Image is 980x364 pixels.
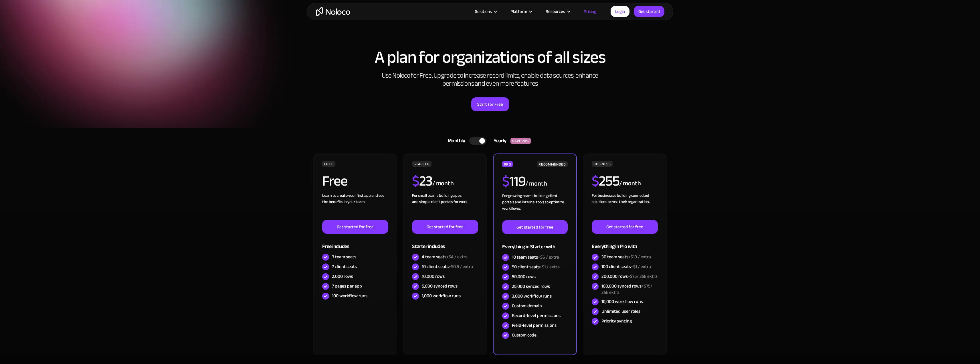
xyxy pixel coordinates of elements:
[601,282,652,297] span: +$75/ 25k extra
[512,254,559,260] div: 10 team seats
[322,234,388,252] div: Free includes
[502,193,567,220] div: For growing teams building client portals and internal tools to optimize workflows.
[468,8,503,15] div: Solutions
[512,274,536,280] div: 50,000 rows
[510,138,531,144] div: SAVE 20%
[512,322,557,328] div: Field-level permissions
[422,254,468,260] div: 4 team seats
[611,6,629,17] a: Login
[512,303,542,309] div: Custom domain
[332,293,367,299] div: 100 workflow runs
[502,168,509,195] span: $
[376,72,605,88] h2: Use Noloco for Free. Upgrade to increase record limits, enable data sources, enhance permissions ...
[332,283,362,289] div: 7 pages per app
[592,174,619,188] h2: 255
[471,97,509,111] a: Start for Free
[422,283,458,289] div: 5,000 synced rows
[486,137,510,145] div: Yearly
[475,8,492,15] div: Solutions
[412,161,431,167] div: STARTER
[512,283,550,290] div: 25,000 synced rows
[503,8,538,15] div: Platform
[332,263,357,270] div: 7 client seats
[631,262,651,271] span: +$1 / extra
[601,318,632,324] div: Priority syncing
[446,253,468,261] span: +$4 / extra
[592,234,658,252] div: Everything in Pro with
[512,332,536,338] div: Custom code
[332,254,356,260] div: 3 team seats
[422,293,461,299] div: 1,000 workflow runs
[577,8,603,15] a: Pricing
[537,161,567,167] div: RECOMMENDED
[601,263,651,270] div: 100 client seats
[412,174,432,188] h2: 23
[592,220,658,234] a: Get started for free
[332,273,353,280] div: 2,000 rows
[322,174,347,188] h2: Free
[412,220,478,234] a: Get started for free
[316,7,350,16] a: home
[592,192,658,220] div: For businesses building connected solutions across their organization. ‍
[449,262,473,271] span: +$0.5 / extra
[322,192,388,220] div: Learn to create your first app and see the benefits in your team ‍
[412,168,419,194] span: $
[538,253,559,261] span: +$6 / extra
[538,8,577,15] div: Resources
[512,293,552,299] div: 3,000 workflow runs
[512,264,560,270] div: 50 client seats
[322,220,388,234] a: Get started for free
[510,8,527,15] div: Platform
[432,179,454,188] div: / month
[313,49,668,66] h1: A plan for organizations of all sizes
[619,179,641,188] div: / month
[601,283,658,296] div: 100,000 synced rows
[525,179,547,188] div: / month
[412,234,478,252] div: Starter includes
[502,174,525,188] h2: 119
[502,161,513,167] div: PRO
[502,220,567,234] a: Get started for free
[441,137,470,145] div: Monthly
[601,273,658,280] div: 200,000 rows
[601,298,643,305] div: 10,000 workflow runs
[422,273,445,280] div: 10,000 rows
[322,161,335,167] div: FREE
[601,308,640,314] div: Unlimited user roles
[628,272,658,281] span: +$75/ 25k extra
[412,192,478,220] div: For small teams building apps and simple client portals for work. ‍
[546,8,565,15] div: Resources
[628,253,651,261] span: +$10 / extra
[422,263,473,270] div: 10 client seats
[634,6,664,17] a: Get started
[512,312,561,319] div: Record-level permissions
[601,254,651,260] div: 30 team seats
[502,234,567,253] div: Everything in Starter with
[592,168,599,194] span: $
[540,263,560,271] span: +$1 / extra
[592,161,612,167] div: BUSINESS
